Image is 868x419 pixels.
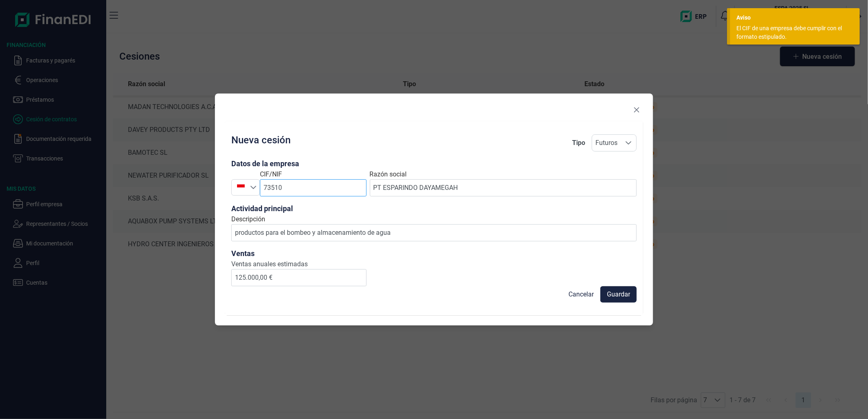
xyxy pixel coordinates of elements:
[231,248,367,259] h3: Ventas
[621,135,636,151] div: Seleccione una opción
[736,13,854,22] div: Aviso
[600,286,637,303] button: Guardar
[231,158,637,169] h3: Datos de la empresa
[562,286,600,303] button: Cancelar
[231,269,367,286] input: 0,00€
[572,138,585,148] div: Tipo
[231,259,367,269] label: Ventas anuales estimadas
[370,169,407,179] label: Razón social
[607,290,630,299] span: Guardar
[231,214,265,224] label: Descripción
[250,180,260,195] div: Seleccione un país
[260,169,282,179] label: CIF/NIF
[231,203,637,214] h3: Actividad principal
[237,183,245,191] img: ID
[630,103,643,116] button: Close
[568,290,594,299] span: Cancelar
[231,134,291,152] h2: Nueva cesión
[592,135,621,151] span: Futuros
[736,24,848,41] div: El CIF de una empresa debe cumplir con el formato estipulado.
